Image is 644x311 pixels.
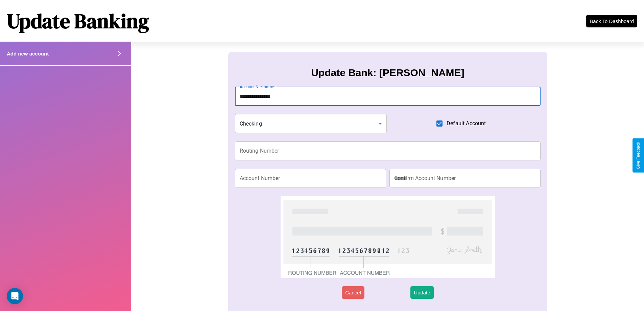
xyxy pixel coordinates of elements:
h3: Update Bank: [PERSON_NAME] [311,67,464,79]
button: Cancel [342,286,364,299]
button: Back To Dashboard [586,15,637,27]
div: Checking [235,114,387,133]
span: Default Account [447,119,486,128]
label: Account Nickname [240,84,274,90]
div: Give Feedback [636,142,641,169]
h4: Add new account [7,51,49,57]
h1: Update Banking [7,7,149,35]
div: Open Intercom Messenger [7,288,23,304]
img: check [281,196,495,278]
button: Update [410,286,433,299]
